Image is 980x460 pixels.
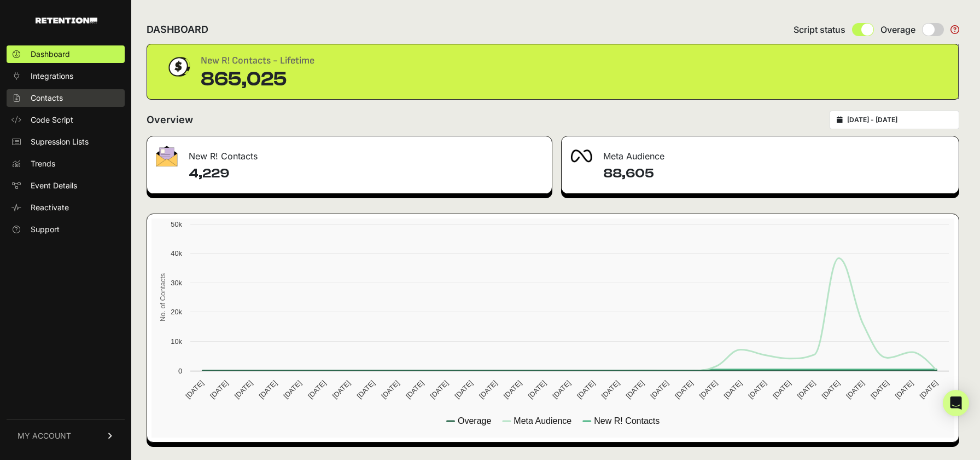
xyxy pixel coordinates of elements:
span: Code Script [31,114,73,125]
text: [DATE] [208,379,230,400]
h2: DASHBOARD [147,22,208,37]
text: [DATE] [453,379,474,400]
span: Supression Lists [31,136,89,147]
a: Reactivate [7,199,125,216]
text: 20k [171,308,182,316]
span: Overage [880,23,915,36]
a: Integrations [7,67,125,85]
span: Reactivate [31,202,69,213]
text: [DATE] [502,379,523,400]
span: Dashboard [31,49,70,60]
a: Dashboard [7,45,125,63]
text: [DATE] [184,379,205,400]
text: [DATE] [869,379,890,400]
text: [DATE] [404,379,425,400]
text: 30k [171,279,182,287]
img: Retention.com [36,18,97,24]
div: 865,025 [201,68,314,90]
div: New R! Contacts - Lifetime [201,53,314,68]
span: Trends [31,158,55,169]
a: Event Details [7,177,125,194]
text: [DATE] [844,379,866,400]
img: dollar-coin-05c43ed7efb7bc0c12610022525b4bbbb207c7efeef5aecc26f025e68dcafac9.png [165,53,192,81]
div: Meta Audience [562,136,959,169]
text: 0 [178,367,182,375]
span: Integrations [31,71,73,82]
text: [DATE] [429,379,450,400]
text: [DATE] [771,379,792,400]
text: New R! Contacts [594,416,660,426]
text: [DATE] [625,379,646,400]
a: Support [7,221,125,238]
text: 10k [171,337,182,346]
text: [DATE] [257,379,278,400]
text: [DATE] [282,379,303,400]
text: Overage [458,416,491,426]
span: Contacts [31,93,63,104]
text: [DATE] [722,379,744,400]
img: fa-meta-2f981b61bb99beabf952f7030308934f19ce035c18b003e963880cc3fabeebb7.png [570,150,592,163]
text: [DATE] [649,379,670,400]
text: [DATE] [820,379,842,400]
span: Script status [794,23,845,36]
text: 40k [171,249,182,257]
a: MY ACCOUNT [7,419,125,452]
a: Code Script [7,111,125,129]
text: [DATE] [477,379,499,400]
span: MY ACCOUNT [17,430,71,441]
img: fa-envelope-19ae18322b30453b285274b1b8af3d052b27d846a4fbe8435d1a52b978f639a2.png [156,146,178,166]
h4: 88,605 [603,165,950,182]
a: Trends [7,155,125,173]
text: [DATE] [698,379,719,400]
text: [DATE] [527,379,548,400]
text: [DATE] [673,379,695,400]
h4: 4,229 [189,165,543,182]
text: [DATE] [600,379,621,400]
text: No. of Contacts [159,273,167,321]
div: New R! Contacts [147,136,552,169]
text: [DATE] [746,379,768,400]
text: [DATE] [796,379,817,400]
text: [DATE] [551,379,572,400]
text: [DATE] [355,379,376,400]
span: Event Details [31,180,77,191]
text: [DATE] [918,379,939,400]
a: Contacts [7,89,125,107]
text: [DATE] [233,379,254,400]
text: [DATE] [575,379,597,400]
a: Supression Lists [7,133,125,151]
h2: Overview [147,112,193,128]
text: [DATE] [306,379,328,400]
span: Support [31,224,60,235]
text: Meta Audience [514,416,571,426]
text: [DATE] [894,379,915,400]
text: 50k [171,220,182,228]
text: [DATE] [380,379,401,400]
text: [DATE] [331,379,352,400]
div: Open Intercom Messenger [943,390,969,416]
